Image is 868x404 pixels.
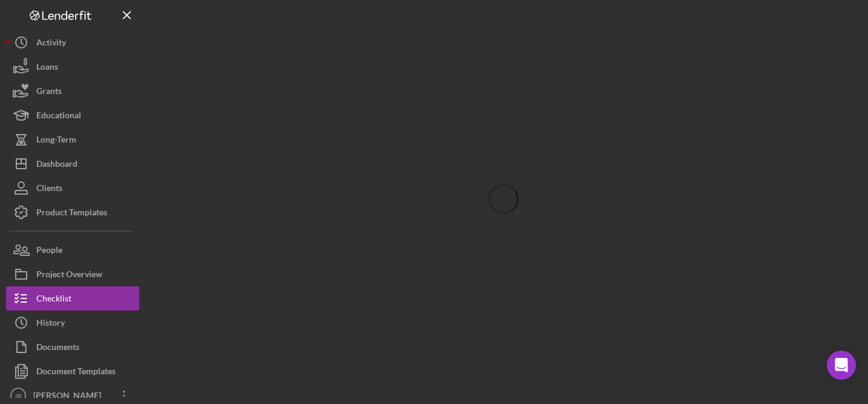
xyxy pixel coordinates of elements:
button: Project Overview [6,262,139,286]
div: Long-Term [36,127,76,155]
div: Activity [36,30,66,58]
button: Product Templates [6,200,139,224]
button: Clients [6,176,139,200]
div: Loans [36,55,58,82]
button: Long-Term [6,127,139,152]
button: Checklist [6,286,139,311]
div: Project Overview [36,262,102,289]
button: Activity [6,30,139,55]
div: Dashboard [36,152,77,179]
div: History [36,311,65,338]
button: Document Templates [6,359,139,383]
button: Loans [6,55,139,79]
div: Grants [36,79,62,106]
text: JB [15,392,21,399]
div: Clients [36,176,62,203]
div: Open Intercom Messenger [827,351,856,380]
div: Checklist [36,286,71,314]
div: Product Templates [36,200,107,227]
div: Documents [36,335,79,362]
button: Dashboard [6,152,139,176]
button: Documents [6,335,139,359]
button: Grants [6,79,139,103]
div: Document Templates [36,359,116,386]
button: Educational [6,103,139,127]
div: Educational [36,103,81,130]
button: People [6,238,139,262]
div: People [36,238,62,265]
button: History [6,311,139,335]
